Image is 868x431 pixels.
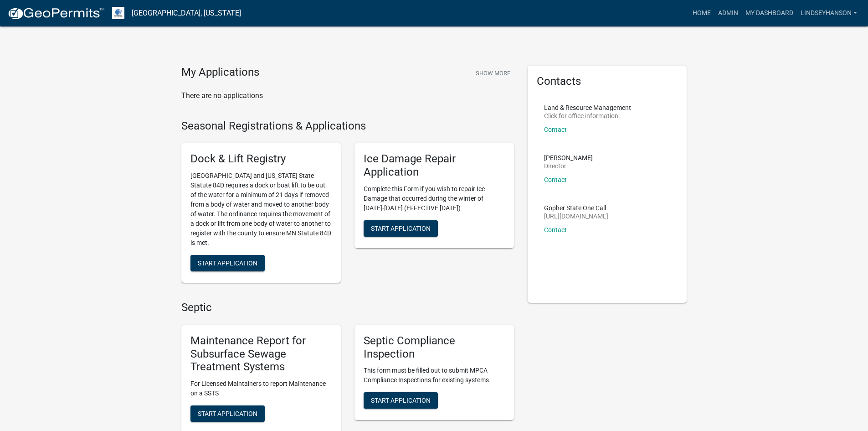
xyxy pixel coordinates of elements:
button: Start Application [364,220,438,237]
span: Start Application [371,224,431,232]
p: Complete this Form if you wish to repair Ice Damage that occurred during the winter of [DATE]-[DA... [364,184,505,213]
p: For Licensed Maintainers to report Maintenance on a SSTS [190,379,332,398]
span: Start Application [371,397,431,404]
a: [GEOGRAPHIC_DATA], [US_STATE] [132,5,241,21]
span: Start Application [198,260,257,267]
h4: My Applications [181,66,259,79]
p: Click for office information: [544,113,631,119]
a: Contact [544,226,567,234]
p: Gopher State One Call [544,205,608,211]
h4: Seasonal Registrations & Applications [181,119,514,133]
button: Show More [472,66,514,81]
h5: Maintenance Report for Subsurface Sewage Treatment Systems [190,334,332,374]
img: Otter Tail County, Minnesota [112,7,124,19]
a: Admin [714,5,742,22]
h5: Ice Damage Repair Application [364,152,505,179]
p: Director [544,163,593,169]
a: Contact [544,126,567,133]
a: Contact [544,176,567,183]
p: This form must be filled out to submit MPCA Compliance Inspections for existing systems [364,366,505,385]
a: Home [689,5,714,22]
p: Land & Resource Management [544,104,631,111]
h5: Contacts [537,75,678,88]
a: Lindseyhanson [797,5,861,22]
h4: Septic [181,301,514,314]
button: Start Application [190,405,265,422]
button: Start Application [364,392,438,409]
button: Start Application [190,255,265,271]
p: [URL][DOMAIN_NAME] [544,213,608,219]
p: [PERSON_NAME] [544,155,593,161]
h5: Dock & Lift Registry [190,152,332,166]
span: Start Application [198,410,257,417]
p: [GEOGRAPHIC_DATA] and [US_STATE] State Statute 84D requires a dock or boat lift to be out of the ... [190,171,332,248]
p: There are no applications [181,90,514,101]
h5: Septic Compliance Inspection [364,334,505,361]
a: My Dashboard [742,5,797,22]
